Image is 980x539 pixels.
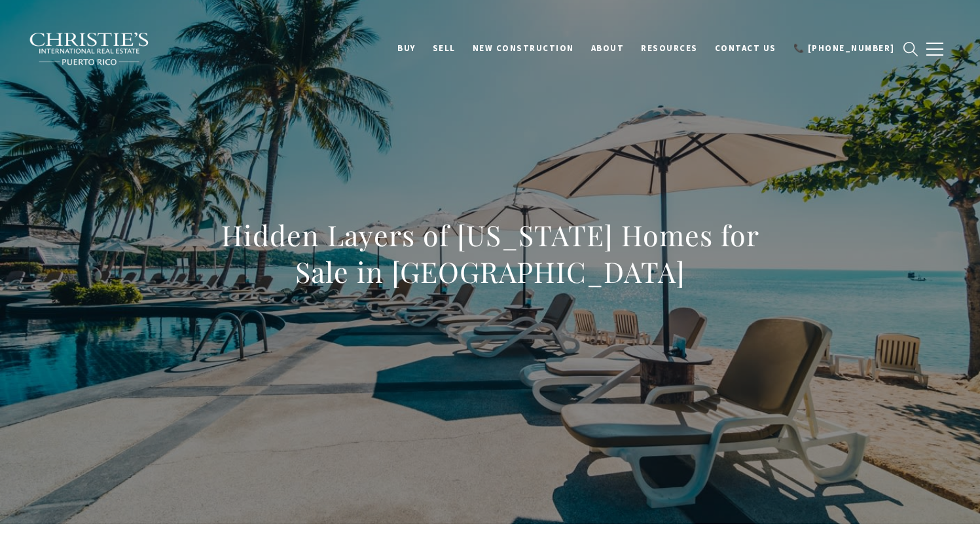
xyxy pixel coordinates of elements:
a: BUY [389,36,424,61]
span: New Construction [473,43,574,54]
h1: Hidden Layers of [US_STATE] Homes for Sale in [GEOGRAPHIC_DATA] [202,217,779,290]
a: About [583,36,633,61]
a: 📞 [PHONE_NUMBER] [785,36,903,61]
a: SELL [424,36,464,61]
a: Resources [632,36,706,61]
span: 📞 [PHONE_NUMBER] [793,43,895,54]
img: Christie's International Real Estate black text logo [29,32,151,66]
a: New Construction [464,36,583,61]
span: Contact Us [715,43,776,54]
